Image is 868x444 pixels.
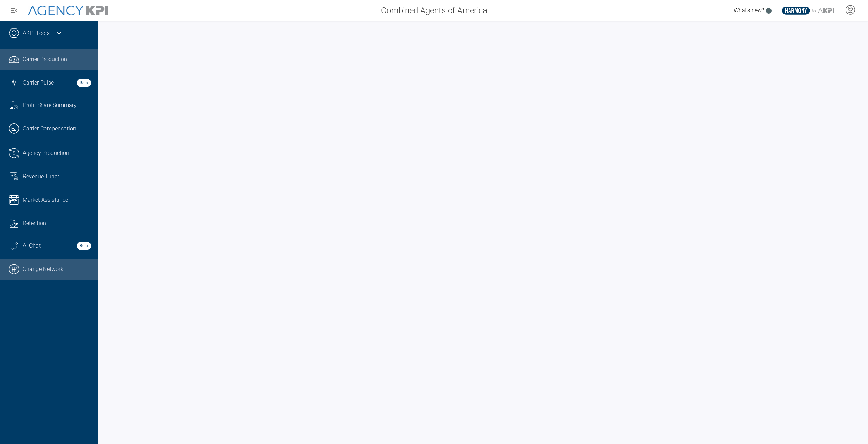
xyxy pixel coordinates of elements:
div: Retention [23,219,91,228]
span: Carrier Production [23,55,67,64]
span: Carrier Pulse [23,79,54,87]
strong: Beta [77,79,91,87]
span: Revenue Tuner [23,172,59,181]
span: Carrier Compensation [23,124,76,133]
strong: Beta [77,242,91,250]
span: Agency Production [23,149,69,157]
span: AI Chat [23,242,41,250]
span: Combined Agents of America [381,4,487,17]
span: Profit Share Summary [23,101,77,109]
a: AKPI Tools [23,29,50,37]
img: AgencyKPI [28,6,108,16]
span: What's new? [734,7,764,14]
span: Market Assistance [23,196,68,204]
